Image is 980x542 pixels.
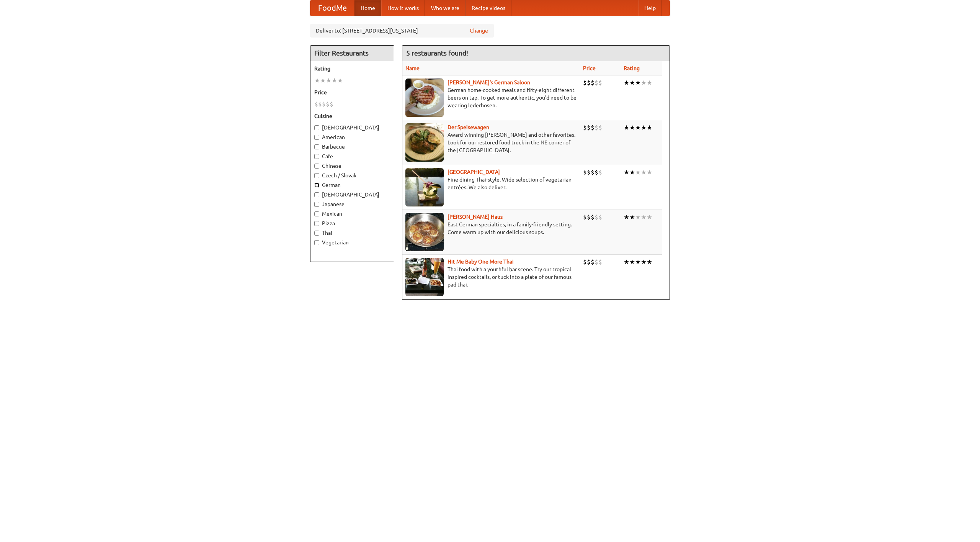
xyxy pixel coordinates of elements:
label: [DEMOGRAPHIC_DATA] [314,124,390,131]
li: ★ [624,258,629,266]
label: German [314,181,390,189]
input: Pizza [314,221,319,226]
li: ★ [332,76,337,85]
li: ★ [624,168,629,177]
a: Who we are [425,0,465,16]
li: ★ [635,258,641,266]
a: Rating [624,65,640,71]
li: $ [598,123,602,132]
li: ★ [641,213,647,221]
li: ★ [635,168,641,177]
li: $ [598,213,602,221]
input: German [314,183,319,188]
li: ★ [647,258,652,266]
a: [PERSON_NAME] Haus [448,214,503,220]
input: Vegetarian [314,240,319,245]
li: $ [595,123,598,132]
a: [PERSON_NAME]'s German Saloon [448,79,530,85]
h4: Filter Restaurants [310,46,394,61]
li: ★ [624,213,629,221]
img: satay.jpg [405,168,444,206]
li: $ [318,100,322,108]
a: Name [405,65,420,71]
p: Fine dining Thai-style. Wide selection of vegetarian entrées. We also deliver. [405,176,577,191]
li: ★ [337,76,343,85]
li: $ [583,168,587,177]
p: Thai food with a youthful bar scene. Try our tropical inspired cocktails, or tuck into a plate of... [405,265,577,288]
input: [DEMOGRAPHIC_DATA] [314,192,319,197]
h5: Cuisine [314,112,390,120]
li: $ [583,213,587,221]
li: $ [587,213,591,221]
input: Barbecue [314,144,319,149]
label: Thai [314,229,390,237]
li: $ [595,168,598,177]
li: $ [595,213,598,221]
li: ★ [635,79,641,87]
input: Japanese [314,202,319,207]
input: Mexican [314,211,319,216]
ng-pluralize: 5 restaurants found! [406,49,468,57]
li: $ [595,258,598,266]
li: ★ [320,76,326,85]
li: $ [591,79,595,87]
a: FoodMe [310,0,354,16]
li: $ [598,258,602,266]
input: [DEMOGRAPHIC_DATA] [314,125,319,130]
li: ★ [326,76,332,85]
li: ★ [635,123,641,132]
img: esthers.jpg [405,79,444,117]
img: kohlhaus.jpg [405,213,444,251]
li: $ [591,123,595,132]
img: speisewagen.jpg [405,123,444,162]
a: Der Speisewagen [448,124,489,130]
li: ★ [647,123,652,132]
label: Chinese [314,162,390,170]
input: American [314,135,319,140]
li: ★ [314,76,320,85]
li: ★ [629,213,635,221]
li: $ [591,168,595,177]
li: ★ [624,123,629,132]
a: Change [470,27,488,34]
p: German home-cooked meals and fifty-eight different beers on tap. To get more authentic, you'd nee... [405,86,577,109]
input: Cafe [314,154,319,159]
a: [GEOGRAPHIC_DATA] [448,169,500,175]
input: Czech / Slovak [314,173,319,178]
li: $ [595,79,598,87]
li: $ [587,168,591,177]
a: Price [583,65,596,71]
b: Hit Me Baby One More Thai [448,259,514,265]
label: Japanese [314,200,390,208]
li: ★ [635,213,641,221]
label: Czech / Slovak [314,172,390,179]
label: [DEMOGRAPHIC_DATA] [314,191,390,198]
li: ★ [647,79,652,87]
li: $ [587,79,591,87]
li: ★ [641,168,647,177]
li: $ [598,79,602,87]
li: $ [587,258,591,266]
li: ★ [641,258,647,266]
li: ★ [647,168,652,177]
label: Vegetarian [314,239,390,246]
input: Thai [314,231,319,236]
li: $ [598,168,602,177]
label: Cafe [314,152,390,160]
li: $ [583,258,587,266]
li: $ [330,100,333,108]
li: ★ [629,79,635,87]
li: $ [591,258,595,266]
img: babythai.jpg [405,258,444,296]
label: Barbecue [314,143,390,151]
li: $ [591,213,595,221]
li: $ [583,123,587,132]
p: East German specialties, in a family-friendly setting. Come warm up with our delicious soups. [405,221,577,236]
li: ★ [624,79,629,87]
p: Award-winning [PERSON_NAME] and other favorites. Look for our restored food truck in the NE corne... [405,131,577,154]
a: How it works [381,0,425,16]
